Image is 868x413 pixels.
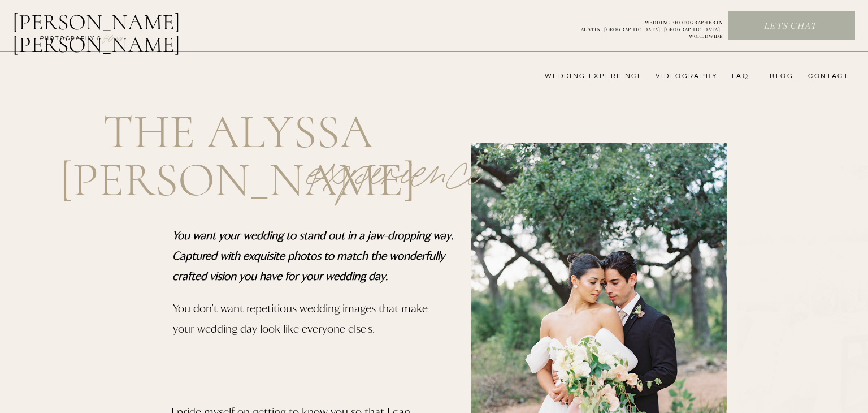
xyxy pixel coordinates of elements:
a: wedding experience [529,72,643,81]
p: WEDDING PHOTOGRAPHER IN AUSTIN | [GEOGRAPHIC_DATA] | [GEOGRAPHIC_DATA] | WORLDWIDE [562,20,723,32]
a: FILMs [93,31,134,44]
a: bLog [766,72,793,81]
p: You don't want repetitious wedding images that make your wedding day look like everyone else's. [173,298,445,349]
a: Lets chat [728,20,853,33]
a: WEDDING PHOTOGRAPHER INAUSTIN | [GEOGRAPHIC_DATA] | [GEOGRAPHIC_DATA] | WORLDWIDE [562,20,723,32]
a: CONTACT [805,72,849,81]
a: [PERSON_NAME] [PERSON_NAME] [12,11,239,38]
a: FAQ [726,72,749,81]
a: photography & [34,35,108,48]
a: videography [652,72,718,81]
b: You want your wedding to stand out in a jaw-dropping way. Captured with exquisite photos to match... [172,228,453,282]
